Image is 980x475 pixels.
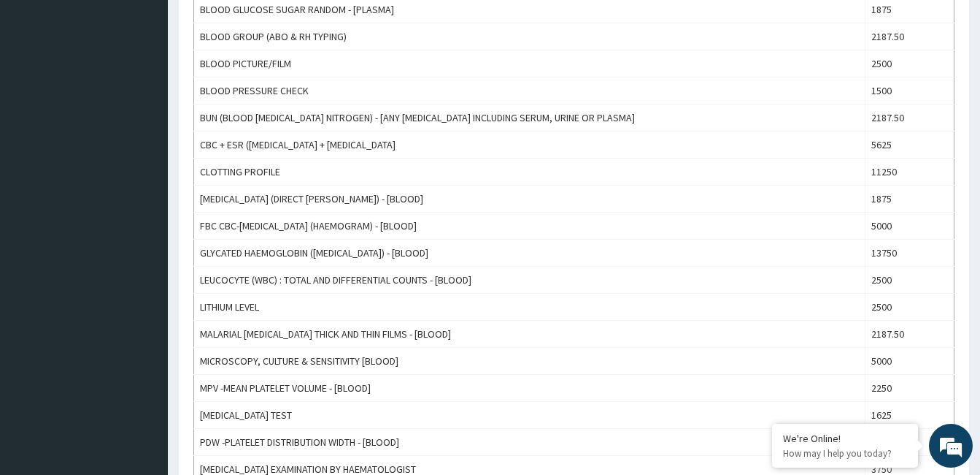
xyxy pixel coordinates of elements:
[194,375,865,402] td: MPV -MEAN PLATELET VOLUME - [BLOOD]
[865,240,954,267] td: 13750
[865,294,954,321] td: 2500
[783,447,907,460] p: How may I help you today?
[7,319,278,370] textarea: Type your message and hit 'Enter'
[76,82,245,101] div: Chat with us now
[194,213,865,240] td: FBC CBC-[MEDICAL_DATA] (HAEMOGRAM) - [BLOOD]
[194,132,865,159] td: CBC + ESR ([MEDICAL_DATA] + [MEDICAL_DATA]
[27,73,59,110] img: d_794563401_company_1708531726252_794563401
[865,213,954,240] td: 5000
[865,375,954,402] td: 2250
[194,159,865,186] td: CLOTTING PROFILE
[194,321,865,348] td: MALARIAL [MEDICAL_DATA] THICK AND THIN FILMS - [BLOOD]
[194,267,865,294] td: LEUCOCYTE (WBC) : TOTAL AND DIFFERENTIAL COUNTS - [BLOOD]
[865,50,954,77] td: 2500
[194,77,865,104] td: BLOOD PRESSURE CHECK
[194,104,865,132] td: BUN (BLOOD [MEDICAL_DATA] NITROGEN) - [ANY [MEDICAL_DATA] INCLUDING SERUM, URINE OR PLASMA]
[194,186,865,213] td: [MEDICAL_DATA] (DIRECT [PERSON_NAME]) - [BLOOD]
[865,159,954,186] td: 11250
[865,348,954,375] td: 5000
[865,23,954,50] td: 2187.50
[865,77,954,104] td: 1500
[865,104,954,132] td: 2187.50
[194,348,865,375] td: MICROSCOPY, CULTURE & SENSITIVITY [BLOOD]
[865,321,954,348] td: 2187.50
[194,402,865,429] td: [MEDICAL_DATA] TEST
[85,144,201,292] span: We're online!
[865,186,954,213] td: 1875
[194,294,865,321] td: LITHIUM LEVEL
[194,240,865,267] td: GLYCATED HAEMOGLOBIN ([MEDICAL_DATA]) - [BLOOD]
[865,132,954,159] td: 5625
[865,402,954,429] td: 1625
[783,432,907,445] div: We're Online!
[194,429,865,456] td: PDW -PLATELET DISTRIBUTION WIDTH - [BLOOD]
[239,7,274,42] div: Minimize live chat window
[194,23,865,50] td: BLOOD GROUP (ABO & RH TYPING)
[865,267,954,294] td: 2500
[194,50,865,77] td: BLOOD PICTURE/FILM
